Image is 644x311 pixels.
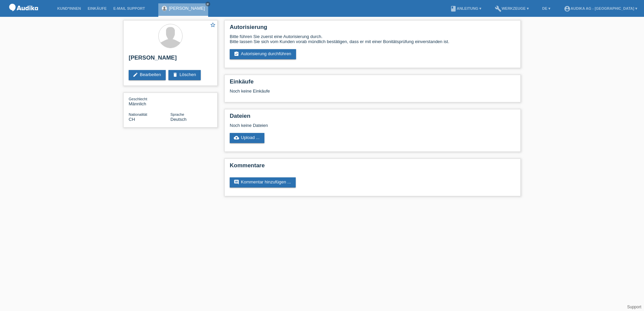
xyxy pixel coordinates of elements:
a: deleteLöschen [168,70,201,80]
i: book [450,5,457,12]
a: E-Mail Support [110,6,149,10]
i: build [495,5,502,12]
a: commentKommentar hinzufügen ... [230,177,296,187]
div: Bitte führen Sie zuerst eine Autorisierung durch. Bitte lassen Sie sich vom Kunden vorab mündlich... [230,34,515,44]
a: cloud_uploadUpload ... [230,133,264,143]
a: bookAnleitung ▾ [447,6,485,10]
i: cloud_upload [234,135,239,140]
a: Support [627,305,641,309]
i: delete [172,72,178,77]
span: Nationalität [129,112,147,116]
a: editBearbeiten [129,70,166,80]
div: Männlich [129,96,170,106]
a: POS — MF Group [7,13,40,18]
a: account_circleAudika AG - [GEOGRAPHIC_DATA] ▾ [560,6,641,10]
i: close [206,2,210,6]
h2: Dateien [230,113,515,123]
div: Noch keine Dateien [230,123,436,128]
i: account_circle [564,5,571,12]
a: star_border [210,22,216,29]
a: Einkäufe [84,6,110,10]
span: Sprache [170,112,184,116]
a: assignment_turned_inAutorisierung durchführen [230,49,296,59]
div: Noch keine Einkäufe [230,89,515,99]
a: DE ▾ [539,6,554,10]
span: Deutsch [170,117,187,122]
i: assignment_turned_in [234,51,239,57]
i: star_border [210,22,216,28]
a: [PERSON_NAME] [169,6,205,11]
span: Geschlecht [129,97,147,101]
h2: [PERSON_NAME] [129,55,212,65]
a: buildWerkzeuge ▾ [491,6,532,10]
h2: Autorisierung [230,24,515,34]
span: Schweiz [129,117,135,122]
i: edit [133,72,138,77]
h2: Kommentare [230,162,515,172]
a: Kund*innen [54,6,84,10]
h2: Einkäufe [230,78,515,89]
i: comment [234,179,239,185]
a: close [205,2,210,6]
